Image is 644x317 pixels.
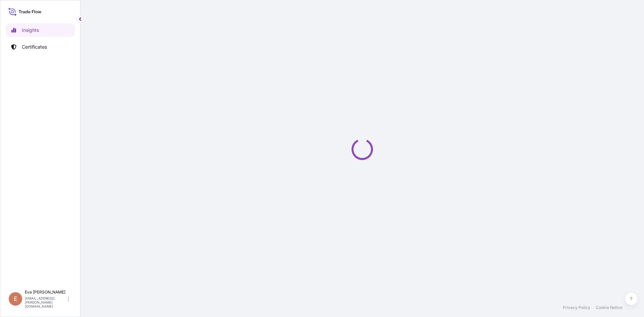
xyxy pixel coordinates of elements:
[25,289,66,295] p: Eva [PERSON_NAME]
[596,305,623,310] a: Cookie Notice
[22,27,39,34] p: Insights
[563,305,590,310] a: Privacy Policy
[6,40,75,54] a: Certificates
[22,44,47,50] p: Certificates
[6,23,75,37] a: Insights
[14,296,17,302] span: E
[25,296,66,308] p: [EMAIL_ADDRESS][PERSON_NAME][DOMAIN_NAME]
